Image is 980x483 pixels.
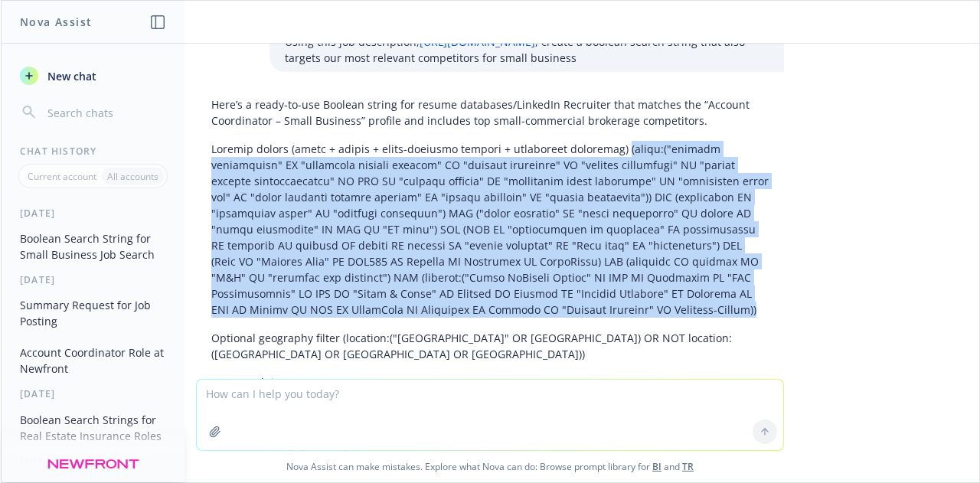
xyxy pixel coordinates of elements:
[2,455,185,468] div: More than a week ago
[2,145,185,158] div: Chat History
[20,14,92,30] h1: Nova Assist
[2,207,185,220] div: [DATE]
[211,141,769,318] p: Loremip dolors (ametc + adipis + elits-doeiusmo tempori + utlaboreet doloremag) (aliqu:("enimadm ...
[2,387,185,400] div: [DATE]
[211,96,769,129] p: Here’s a ready-to-use Boolean string for resume databases/LinkedIn Recruiter that matches the “Ac...
[682,460,694,473] a: TR
[7,451,973,482] span: Nova Assist can make mistakes. Explore what Nova can do: Browse prompt library for and
[44,102,166,123] input: Search chats
[28,170,96,183] p: Current account
[14,407,172,449] button: Boolean Search Strings for Real Estate Insurance Roles
[44,68,96,84] span: New chat
[2,273,185,286] div: [DATE]
[14,226,172,267] button: Boolean Search String for Small Business Job Search
[652,460,661,473] a: BI
[285,34,769,66] p: Using this job description, , create a boolean search string that also targets our most relevant ...
[14,62,172,90] button: New chat
[211,374,769,390] p: Notes and tips
[107,170,158,183] p: All accounts
[14,340,172,381] button: Account Coordinator Role at Newfront
[14,292,172,334] button: Summary Request for Job Posting
[211,330,769,362] p: Optional geography filter (location:("[GEOGRAPHIC_DATA]" OR [GEOGRAPHIC_DATA]) OR NOT location:([...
